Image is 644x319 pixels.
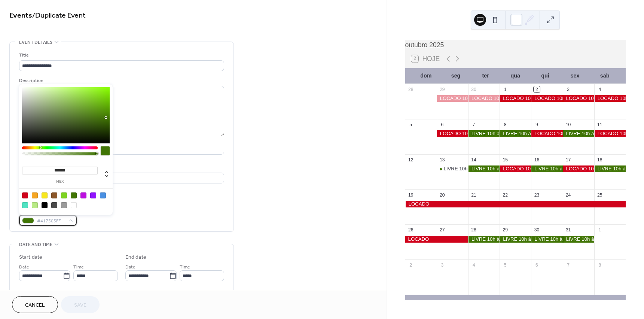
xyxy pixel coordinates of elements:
div: 27 [439,227,445,233]
div: LIVRE 10h às 17h [500,130,531,137]
div: 30 [471,86,477,92]
div: 3 [439,262,445,268]
div: 29 [439,86,445,92]
div: Description [19,77,223,85]
div: 17 [565,157,571,163]
div: #4A90E2 [100,192,106,198]
span: Event details [19,39,52,46]
a: Events [9,8,32,23]
div: 21 [471,192,477,198]
div: 30 [534,227,540,233]
div: 15 [502,157,509,163]
div: 24 [565,192,571,198]
div: 25 [596,192,603,198]
div: 4 [471,262,477,268]
div: 6 [534,262,540,268]
div: ter [471,68,501,83]
div: qua [500,68,530,83]
div: 28 [408,86,414,92]
span: Date [19,263,29,271]
span: Time [73,263,84,271]
div: LIVRE 10h às 17h [563,236,594,243]
div: 6 [439,121,445,128]
div: LOCADO 10h às 17h [500,95,531,102]
div: LOCADO 10h às 17h [563,165,594,172]
div: #9B9B9B [61,202,67,208]
div: 19 [408,192,414,198]
div: 14 [471,157,477,163]
div: 10 [565,121,571,128]
div: Start date [19,253,42,261]
div: LIVRE 10h às 17h [531,236,562,243]
div: #8B572A [51,192,57,198]
div: 22 [502,192,509,198]
div: 3 [565,86,571,92]
div: #7ED321 [61,192,67,198]
span: Date and time [19,241,52,249]
div: End date [125,253,146,261]
div: #FFFFFF [71,202,77,208]
div: 1 [596,227,603,233]
div: 9 [534,121,540,128]
div: seg [441,68,471,83]
div: 20 [439,192,445,198]
div: 2 [534,86,540,92]
div: #4A4A4A [51,202,57,208]
span: Date [125,263,135,271]
div: LOCADO 10h às 17h [468,95,500,102]
div: 11 [596,121,603,128]
div: 5 [408,121,414,128]
div: LOCADO 10h às 17h [594,130,626,137]
div: 31 [565,227,571,233]
div: #9013FE [90,192,96,198]
div: 8 [502,121,509,128]
div: #D0021B [22,192,28,198]
div: #F8E71C [42,192,48,198]
div: LIVRE 10h às 13h [444,165,484,172]
div: LOCADO 10h às 17h [563,95,594,102]
div: LOCADO 10h às 17h [500,165,531,172]
div: 7 [565,262,571,268]
div: LOCADO 10h às 17h [437,95,468,102]
div: #000000 [42,202,48,208]
div: 1 [502,86,509,92]
span: Time [180,263,190,271]
button: Cancel [12,296,58,313]
div: 29 [502,227,509,233]
div: #F5A623 [32,192,38,198]
div: 13 [439,157,445,163]
div: #417505 [71,192,77,198]
div: 16 [534,157,540,163]
div: LOCADO 10h às 17h [531,130,562,137]
div: 26 [408,227,414,233]
div: 5 [502,262,509,268]
div: LIVRE 10h às 17h [468,130,500,137]
div: LIVRE 10h às 17h [531,165,562,172]
div: LOCADO [405,236,468,243]
div: 7 [471,121,477,128]
div: #B8E986 [32,202,38,208]
div: LIVRE 10h às 17h [468,165,500,172]
div: sex [560,68,590,83]
div: LOCADO 10h às 17h [594,95,626,102]
div: 18 [596,157,603,163]
div: dom [411,68,441,83]
div: LIVRE 10h às 17h [500,236,531,243]
div: 4 [596,86,603,92]
div: Title [19,51,223,59]
div: sab [590,68,620,83]
div: LIVRE 10h às 13h [437,165,468,172]
div: 2 [408,262,414,268]
div: 23 [534,192,540,198]
div: 28 [471,227,477,233]
div: qui [530,68,560,83]
span: #417505FF [37,217,65,225]
div: #50E3C2 [22,202,28,208]
div: 12 [408,157,414,163]
div: outubro 2025 [405,40,626,50]
div: LOCADO 10h às 17h [437,130,468,137]
span: Cancel [25,301,45,309]
div: Location [19,164,223,171]
div: LOCADO [405,201,626,207]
